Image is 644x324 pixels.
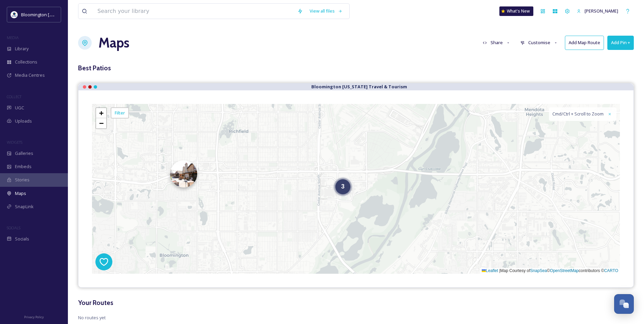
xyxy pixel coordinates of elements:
img: 429649847_804695101686009_1723528578384153789_n.jpg [11,11,18,18]
strong: Bloomington [US_STATE] Travel & Tourism [311,84,407,90]
button: Customise [517,36,562,49]
a: Zoom out [96,118,106,128]
span: No routes yet [78,314,634,321]
img: Marker [170,160,197,187]
span: UGC [15,105,24,111]
span: 3 [341,183,345,190]
span: Socials [15,236,29,242]
span: Stories [15,177,30,183]
span: − [99,119,104,127]
button: Add Pin + [607,36,634,50]
button: Add Map Route [565,36,604,50]
a: CARTO [604,268,618,273]
span: [PERSON_NAME] [585,8,618,14]
a: Leaflet [482,268,498,273]
span: Media Centres [15,72,45,78]
a: Privacy Policy [24,312,44,321]
h3: Best Patios [78,63,634,73]
a: [PERSON_NAME] [573,4,622,18]
span: MEDIA [7,35,19,40]
span: Bloomington [US_STATE] Travel & Tourism [21,11,106,18]
div: Filter [111,107,129,119]
span: Maps [15,190,26,197]
div: Map Courtesy of © contributors © [480,268,620,274]
span: + [99,109,104,117]
span: Cmd/Ctrl + Scroll to Zoom [552,111,604,117]
span: Library [15,46,29,52]
span: Galleries [15,150,33,157]
span: Privacy Policy [24,315,44,319]
span: WIDGETS [7,140,22,145]
span: SnapLink [15,203,34,210]
a: View all files [306,4,346,18]
button: Open Chat [614,294,634,314]
button: Share [479,36,514,49]
span: Embeds [15,163,32,170]
div: 3 [335,179,350,194]
span: | [499,268,500,273]
h3: Your Routes [78,298,634,308]
a: What's New [499,6,533,16]
span: Collections [15,59,37,65]
a: SnapSea [530,268,547,273]
span: Uploads [15,118,32,124]
input: Search your library [94,4,294,19]
a: OpenStreetMap [550,268,579,273]
span: COLLECT [7,94,21,99]
span: SOCIALS [7,225,20,230]
a: Maps [98,33,129,53]
a: Zoom in [96,108,106,118]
